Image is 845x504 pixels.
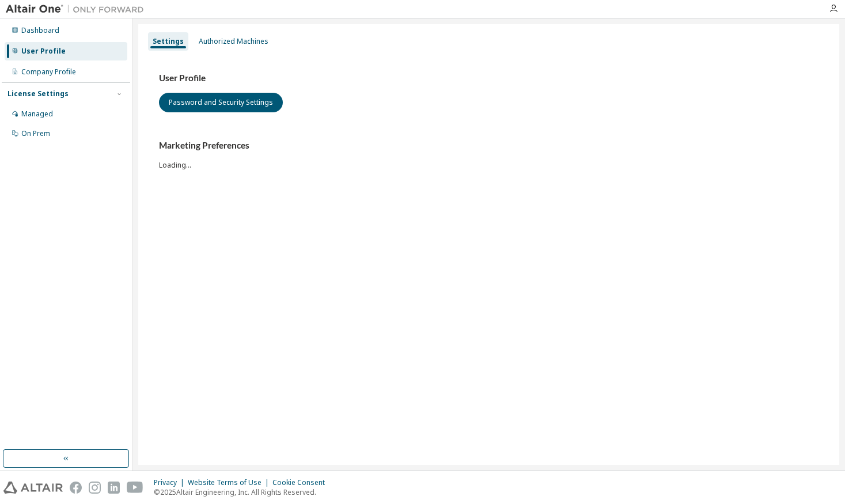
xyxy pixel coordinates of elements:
[159,140,819,151] h3: Marketing Preferences
[7,89,69,98] div: License Settings
[3,482,63,494] img: altair_logo.svg
[159,73,819,84] h3: User Profile
[154,487,332,497] p: © 2025 Altair Engineering, Inc. All Rights Reserved.
[21,47,66,56] div: User Profile
[188,478,272,487] div: Website Terms of Use
[153,37,184,46] div: Settings
[70,482,82,494] img: facebook.svg
[21,26,59,35] div: Dashboard
[159,140,819,169] div: Loading...
[89,482,101,494] img: instagram.svg
[199,37,268,46] div: Authorized Machines
[21,67,76,77] div: Company Profile
[21,109,53,119] div: Managed
[108,482,120,494] img: linkedin.svg
[21,129,50,138] div: On Prem
[6,3,150,15] img: Altair One
[127,482,143,494] img: youtube.svg
[272,478,332,487] div: Cookie Consent
[159,93,283,112] button: Password and Security Settings
[154,478,188,487] div: Privacy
